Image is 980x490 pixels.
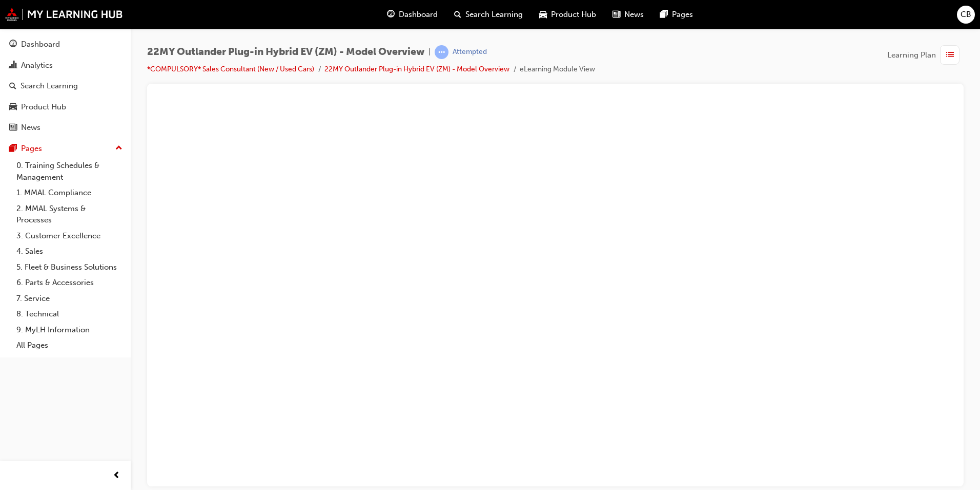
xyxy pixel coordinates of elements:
[520,64,595,76] li: eLearning Module View
[9,123,17,133] span: news-icon
[551,9,596,21] span: Product Hub
[454,8,461,21] span: search-icon
[957,6,975,24] button: CB
[9,61,17,70] span: chart-icon
[539,8,547,21] span: car-icon
[531,4,604,25] a: car-iconProduct Hub
[21,122,40,134] div: News
[115,142,122,155] span: up-icon
[9,144,17,154] span: pages-icon
[4,139,127,158] button: Pages
[21,101,66,113] div: Product Hub
[12,158,127,185] a: 0. Training Schedules & Management
[113,469,120,482] span: prev-icon
[12,322,127,338] a: 9. MyLH Information
[12,228,127,244] a: 3. Customer Excellence
[652,4,701,25] a: pages-iconPages
[946,49,954,62] span: list-icon
[887,45,964,65] button: Learning Plan
[12,337,127,353] a: All Pages
[21,39,60,50] div: Dashboard
[12,291,127,307] a: 7. Service
[428,46,431,58] span: |
[324,65,509,73] a: 22MY Outlander Plug-in Hybrid EV (ZM) - Model Overview
[5,8,123,21] img: mmal
[21,143,42,155] div: Pages
[12,185,127,201] a: 1. MMAL Compliance
[660,8,668,21] span: pages-icon
[12,259,127,275] a: 5. Fleet & Business Solutions
[887,49,936,61] span: Learning Plan
[612,8,620,21] span: news-icon
[624,9,644,21] span: News
[453,47,487,57] div: Attempted
[4,118,127,137] a: News
[446,4,531,25] a: search-iconSearch Learning
[12,306,127,322] a: 8. Technical
[672,9,693,21] span: Pages
[379,4,446,25] a: guage-iconDashboard
[399,9,438,21] span: Dashboard
[9,40,17,49] span: guage-icon
[961,9,971,21] span: CB
[147,46,424,58] span: 22MY Outlander Plug-in Hybrid EV (ZM) - Model Overview
[12,275,127,291] a: 6. Parts & Accessories
[9,103,17,112] span: car-icon
[604,4,652,25] a: news-iconNews
[21,80,78,92] div: Search Learning
[4,56,127,75] a: Analytics
[387,8,395,21] span: guage-icon
[4,77,127,96] a: Search Learning
[147,65,314,73] a: *COMPULSORY* Sales Consultant (New / Used Cars)
[465,9,523,21] span: Search Learning
[4,98,127,117] a: Product Hub
[12,243,127,259] a: 4. Sales
[9,82,16,91] span: search-icon
[435,45,448,59] span: learningRecordVerb_ATTEMPT-icon
[12,201,127,228] a: 2. MMAL Systems & Processes
[21,60,53,71] div: Analytics
[4,35,127,54] a: Dashboard
[4,33,127,139] button: DashboardAnalyticsSearch LearningProduct HubNews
